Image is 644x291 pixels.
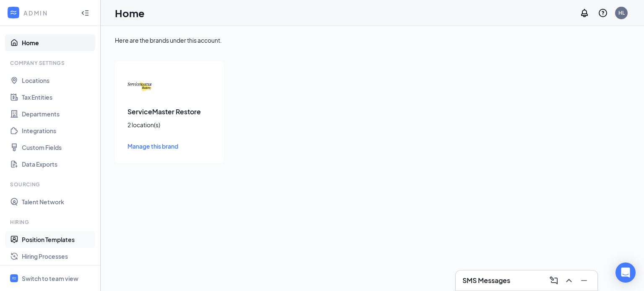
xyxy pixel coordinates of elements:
a: Talent Network [22,193,93,210]
h3: ServiceMaster Restore [127,107,211,116]
div: Switch to team view [22,274,78,283]
div: Company Settings [10,59,92,67]
div: Here are the brands under this account. [115,36,630,44]
a: Data Exports [22,156,93,173]
a: Locations [22,72,93,89]
div: Open Intercom Messenger [615,263,636,283]
a: Manage this brand [127,142,211,151]
div: 2 location(s) [127,121,211,129]
a: Position Templates [22,231,93,248]
a: Tax Entities [22,89,93,106]
a: Home [22,34,93,51]
h1: Home [115,6,145,20]
svg: QuestionInfo [598,8,608,18]
a: Evaluation Plan [22,265,93,281]
svg: Minimize [579,276,589,286]
h3: SMS Messages [462,276,510,285]
svg: ChevronUp [564,276,574,286]
span: Manage this brand [127,142,178,150]
img: ServiceMaster Restore logo [127,74,153,99]
a: Departments [22,106,93,122]
div: HL [618,9,625,16]
a: Custom Fields [22,139,93,156]
svg: WorkstreamLogo [9,8,18,17]
a: Hiring Processes [22,248,93,265]
button: ComposeMessage [547,274,561,287]
svg: Collapse [81,9,89,17]
div: Hiring [10,219,92,226]
svg: Notifications [579,8,589,18]
svg: WorkstreamLogo [11,276,17,281]
svg: ComposeMessage [549,276,559,286]
a: Integrations [22,122,93,139]
button: Minimize [577,274,591,287]
div: ADMIN [23,9,73,17]
div: Sourcing [10,181,92,188]
button: ChevronUp [562,274,576,287]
